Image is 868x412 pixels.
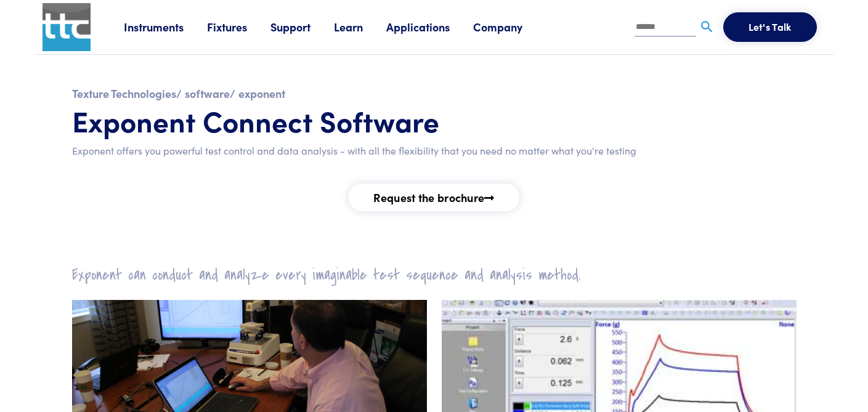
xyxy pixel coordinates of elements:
[124,19,207,34] a: Instruments
[723,12,817,42] button: Let's Talk
[43,3,91,51] img: ttc_logo_1x1_v1.0.png
[473,19,546,34] a: Company
[72,103,797,139] h1: Exponent Connect Software
[349,184,519,211] a: Request the brochure
[386,19,473,34] a: Applications
[72,143,797,159] p: Exponent offers you powerful test control and data analysis - with all the flexibility that you n...
[185,86,230,101] a: software
[334,19,386,34] a: Learn
[72,86,182,101] h6: /
[238,86,285,101] a: exponent
[185,86,235,101] h6: /
[207,19,270,34] a: Fixtures
[270,19,334,34] a: Support
[65,265,804,285] h2: Exponent can conduct and analyze every imaginable test sequence and analysis method.
[72,86,176,101] a: Texture Technologies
